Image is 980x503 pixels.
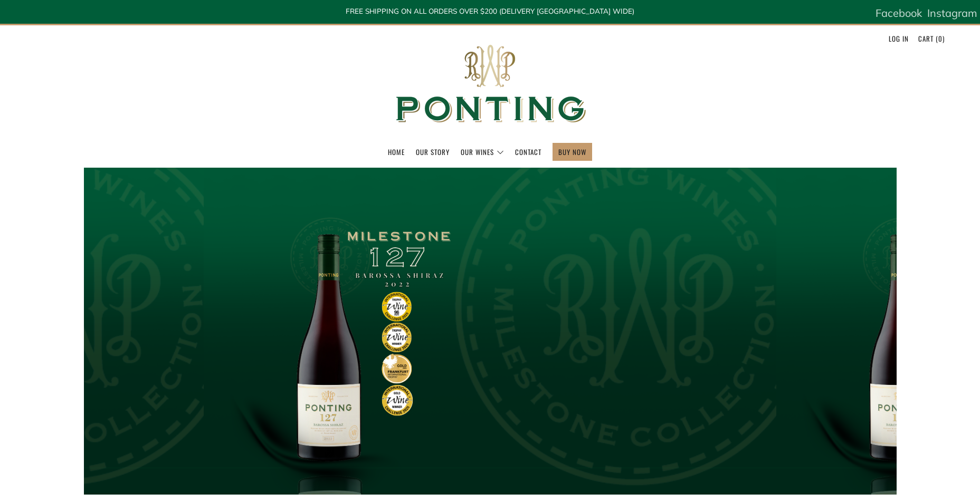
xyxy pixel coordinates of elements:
span: 0 [938,33,943,44]
a: Log in [889,30,909,47]
a: BUY NOW [558,143,586,160]
span: Facebook [876,6,922,20]
a: Contact [515,143,541,160]
img: Ponting Wines [385,25,596,143]
a: Home [388,143,405,160]
span: Instagram [927,6,977,20]
a: Facebook [876,3,922,24]
a: Our Wines [461,143,504,160]
a: Instagram [927,3,977,24]
a: Our Story [416,143,450,160]
a: Cart (0) [918,30,945,47]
